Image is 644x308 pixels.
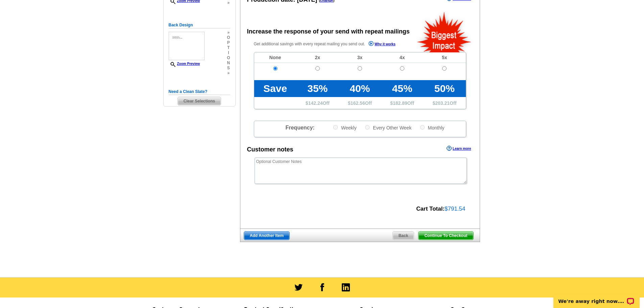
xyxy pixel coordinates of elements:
label: Weekly [333,124,357,131]
a: Add Another Item [244,231,290,240]
td: 5x [423,52,466,63]
iframe: LiveChat chat widget [549,287,644,308]
span: t [227,45,230,50]
a: Back [392,231,414,240]
td: 50% [423,80,466,97]
img: small-thumb.jpg [169,32,205,60]
span: Back [393,232,414,240]
a: Zoom Preview [169,62,200,66]
td: 2x [296,52,339,63]
td: Save [254,80,296,97]
span: » [227,0,230,5]
p: Get additional savings with every repeat mailing you send out. [254,40,410,48]
label: Monthly [420,124,445,131]
span: o [227,55,230,61]
a: Why it works [368,41,396,48]
a: Learn more [447,146,471,151]
div: Customer notes [247,145,293,154]
h5: Back Design [169,22,230,28]
span: » [227,30,230,35]
div: Increase the response of your send with repeat mailings [247,27,410,36]
span: 162.56 [351,100,365,106]
input: Weekly [333,125,338,129]
td: 40% [339,80,381,97]
input: Every Other Week [365,125,369,129]
input: Monthly [420,125,425,129]
span: » [227,71,230,76]
td: $ Off [381,97,423,109]
td: 3x [339,52,381,63]
td: 45% [381,80,423,97]
img: biggestImpact.png [416,11,472,52]
span: s [227,66,230,71]
td: 35% [296,80,339,97]
td: $ Off [423,97,466,109]
span: i [227,50,230,55]
span: n [227,61,230,66]
span: Frequency: [285,125,314,131]
td: $ Off [339,97,381,109]
span: o [227,35,230,40]
span: 203.21 [435,100,450,106]
label: Every Other Week [364,124,411,131]
td: 4x [381,52,423,63]
td: None [254,52,296,63]
span: p [227,40,230,45]
span: 182.89 [393,100,407,106]
h5: Need a Clean Slate? [169,89,230,95]
span: 142.24 [308,100,323,106]
strong: Cart Total: [416,206,445,212]
td: $ Off [296,97,339,109]
span: Clear Selections [178,97,221,105]
span: $791.54 [445,206,465,212]
span: Continue To Checkout [419,232,473,240]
